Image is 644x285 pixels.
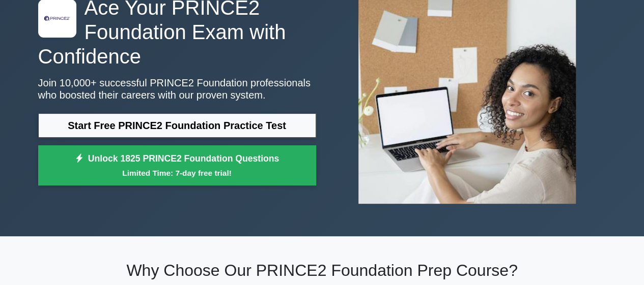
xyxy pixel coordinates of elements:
[38,77,316,101] p: Join 10,000+ successful PRINCE2 Foundation professionals who boosted their careers with our prove...
[38,261,606,280] h2: Why Choose Our PRINCE2 Foundation Prep Course?
[51,167,303,179] small: Limited Time: 7-day free trial!
[38,113,316,138] a: Start Free PRINCE2 Foundation Practice Test
[38,145,316,186] a: Unlock 1825 PRINCE2 Foundation QuestionsLimited Time: 7-day free trial!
